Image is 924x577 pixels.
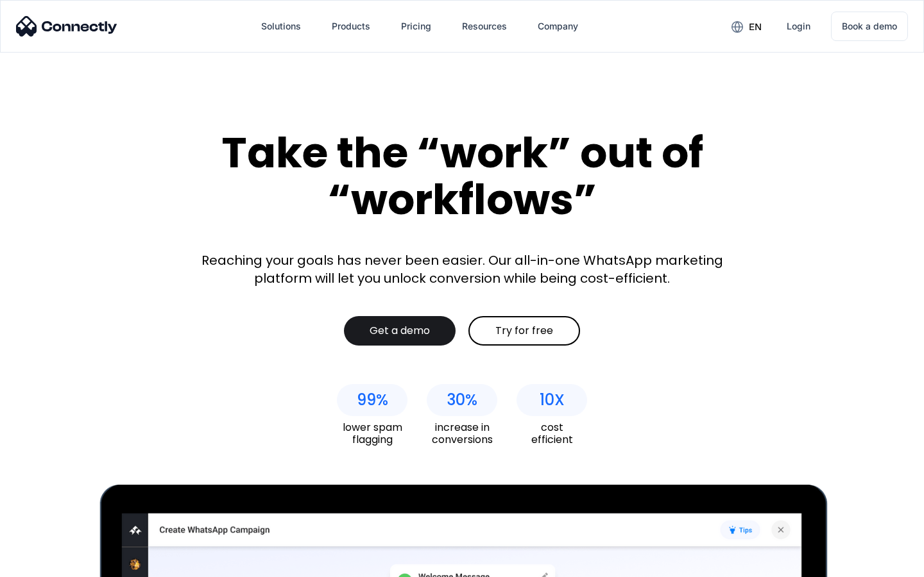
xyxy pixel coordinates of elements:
[527,11,588,42] div: Company
[173,130,751,222] div: Take the “work” out of “workflows”
[16,16,117,37] img: Connectly Logo
[13,555,77,573] aside: Language selected: English
[337,421,407,446] div: lower spam flagging
[193,251,732,287] div: Reaching your goals has never been easier. Our all-in-one WhatsApp marketing platform will let yo...
[517,421,587,446] div: cost efficient
[776,11,821,42] a: Login
[540,391,565,409] div: 10X
[462,17,507,35] div: Resources
[321,11,381,42] div: Products
[344,316,456,346] a: Get a demo
[26,555,77,573] ul: Language list
[251,11,311,42] div: Solutions
[357,391,388,409] div: 99%
[401,17,431,35] div: Pricing
[370,324,430,337] div: Get a demo
[468,316,580,346] a: Try for free
[261,17,301,35] div: Solutions
[332,17,370,35] div: Products
[447,391,477,409] div: 30%
[538,17,578,35] div: Company
[391,11,441,42] a: Pricing
[495,324,553,337] div: Try for free
[452,11,517,42] div: Resources
[427,421,497,446] div: increase in conversions
[831,12,908,41] a: Book a demo
[749,18,762,36] div: en
[721,17,771,36] div: en
[787,17,810,35] div: Login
